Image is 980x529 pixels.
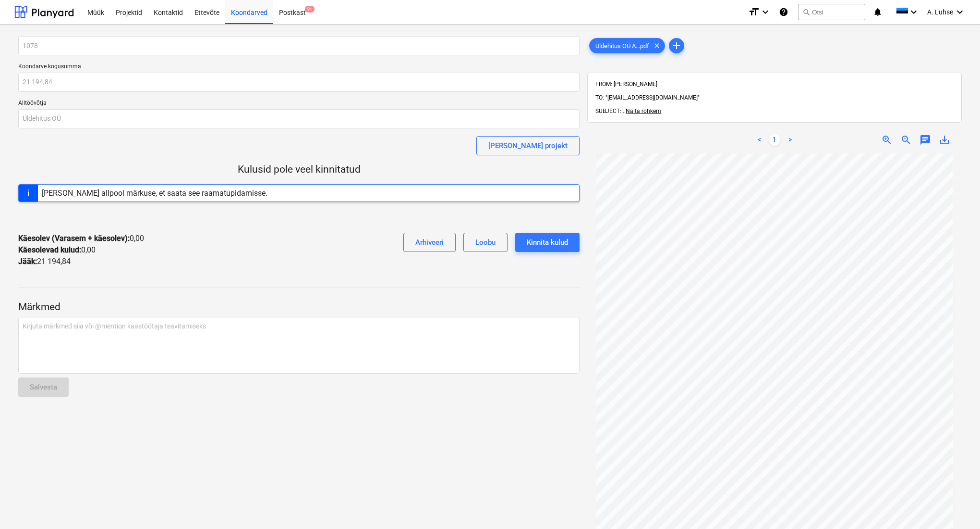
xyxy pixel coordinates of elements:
p: Koondarve kogusumma [18,63,580,73]
button: Loobu [463,233,508,252]
p: Märkmed [18,301,580,314]
span: zoom_in [881,134,893,146]
i: Abikeskus [779,6,788,18]
span: SUBJECT: [595,108,621,114]
span: zoom_out [900,134,912,146]
i: keyboard_arrow_down [954,6,966,18]
input: Koondarve nimi [18,36,580,55]
span: 9+ [305,6,315,13]
a: Next page [784,134,796,146]
div: Arhiveeri [415,236,444,249]
i: format_size [748,6,760,18]
span: save_alt [939,134,950,146]
p: 0,00 [18,233,144,244]
span: add [671,40,682,51]
p: 0,00 [18,244,96,256]
strong: Käesolev (Varasem + käesolev) : [18,234,130,243]
p: Alltöövõtja [18,100,580,109]
span: chat [920,134,931,146]
span: A. Luhse [927,8,953,16]
div: Kinnita kulud [527,236,568,249]
div: Loobu [475,236,496,249]
a: Page 1 is your current page [769,134,780,146]
button: [PERSON_NAME] projekt [476,136,580,155]
div: [PERSON_NAME] allpool märkuse, et saata see raamatupidamisse. [42,189,267,198]
div: Üldehitus OÜ A...pdf [589,38,665,53]
p: Kulusid pole veel kinnitatud [18,163,580,176]
input: Koondarve kogusumma [18,73,580,92]
button: Arhiveeri [403,233,456,252]
span: Näita rohkem [626,108,661,114]
span: FROM: [PERSON_NAME] [595,81,657,88]
span: TO: "[EMAIL_ADDRESS][DOMAIN_NAME]" [595,94,700,101]
input: Alltöövõtja [18,109,580,128]
strong: Käesolevad kulud : [18,245,81,254]
i: keyboard_arrow_down [760,6,771,18]
i: keyboard_arrow_down [908,6,920,18]
p: 21 194,84 [18,256,71,267]
iframe: Chat Widget [932,483,980,529]
div: [PERSON_NAME] projekt [488,139,568,152]
button: Otsi [798,4,865,20]
span: Üldehitus OÜ A...pdf [590,42,655,50]
span: search [802,8,810,16]
strong: Jääk : [18,257,37,266]
div: Vestlusvidin [932,483,980,529]
i: notifications [873,6,883,18]
a: Previous page [753,134,765,146]
span: clear [651,40,663,51]
span: ... [621,108,661,114]
button: Kinnita kulud [515,233,580,252]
